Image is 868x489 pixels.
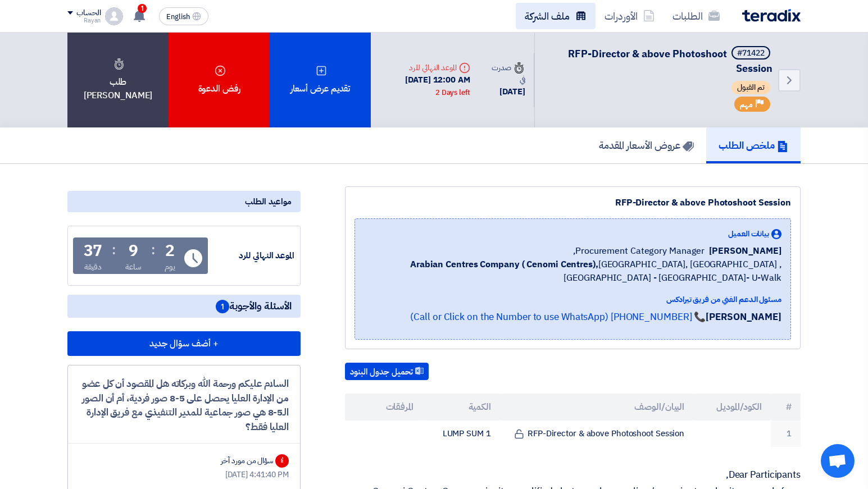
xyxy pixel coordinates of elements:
div: مواعيد الطلب [67,191,301,212]
a: الأوردرات [596,3,664,29]
div: تقديم عرض أسعار [270,33,371,127]
span: [PERSON_NAME] [709,244,781,258]
th: # [771,394,801,421]
div: [DATE] [488,85,525,98]
div: : [112,240,116,260]
a: ملف الشركة [516,3,596,29]
a: 📞 [PHONE_NUMBER] (Call or Click on the Number to use WhatsApp) [410,310,706,324]
div: طلب [PERSON_NAME] [67,33,169,127]
div: يوم [165,261,175,273]
span: RFP-Director & above Photoshoot Session [568,46,772,76]
span: Procurement Category Manager, [573,244,705,258]
span: 1 [216,300,229,313]
span: بيانات العميل [728,228,769,240]
a: الطلبات [664,3,729,29]
div: 2 [165,243,175,259]
div: 2 Days left [435,87,470,98]
button: تحميل جدول البنود [345,363,429,381]
div: رفض الدعوة [169,33,270,127]
button: + أضف سؤال جديد [67,331,301,356]
td: 1 [771,421,801,447]
div: دقيقة [84,261,102,273]
div: : [151,240,155,260]
a: ملخص الطلب [706,127,801,163]
strong: [PERSON_NAME] [706,310,781,324]
div: أا [275,454,289,468]
th: الكود/الموديل [693,394,771,421]
span: تم القبول [731,81,770,94]
span: 1 [138,4,147,13]
div: Open chat [821,444,855,478]
div: 37 [84,243,103,259]
button: English [159,7,208,25]
div: ساعة [125,261,142,273]
span: مهم [740,99,753,110]
span: الأسئلة والأجوبة [216,299,292,313]
div: الموعد النهائي للرد [210,249,294,262]
span: [GEOGRAPHIC_DATA], [GEOGRAPHIC_DATA] ,[GEOGRAPHIC_DATA] - [GEOGRAPHIC_DATA]- U-Walk [364,258,781,285]
div: صدرت في [488,62,525,85]
span: English [166,13,190,21]
b: Arabian Centres Company ( Cenomi Centres), [410,258,598,271]
img: profile_test.png [105,7,123,25]
a: عروض الأسعار المقدمة [587,127,706,163]
div: Rayan [67,17,101,24]
p: Dear Participants, [345,469,801,481]
div: #71422 [737,49,765,57]
div: الحساب [76,8,101,18]
h5: عروض الأسعار المقدمة [599,139,694,152]
div: RFP-Director & above Photoshoot Session [355,196,791,209]
div: مسئول الدعم الفني من فريق تيرادكس [364,294,781,305]
div: [DATE] 12:00 AM [380,74,470,99]
div: الموعد النهائي للرد [380,62,470,74]
div: سؤال من مورد آخر [221,455,273,467]
img: Teradix logo [742,9,801,22]
td: 1 LUMP SUM [422,421,500,447]
h5: RFP-Director & above Photoshoot Session [548,46,772,75]
td: RFP-Director & above Photoshoot Session [500,421,694,447]
th: الكمية [422,394,500,421]
div: السلام عليكم ورحمة الله وبركاته هل المقصود أن كل عضو من الإدارة العليا يحصل على 5-8 صور فردية، أم... [79,377,289,434]
h5: ملخص الطلب [719,139,788,152]
th: المرفقات [345,394,422,421]
div: [DATE] 4:41:40 PM [79,469,289,481]
th: البيان/الوصف [500,394,694,421]
div: 9 [129,243,138,259]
